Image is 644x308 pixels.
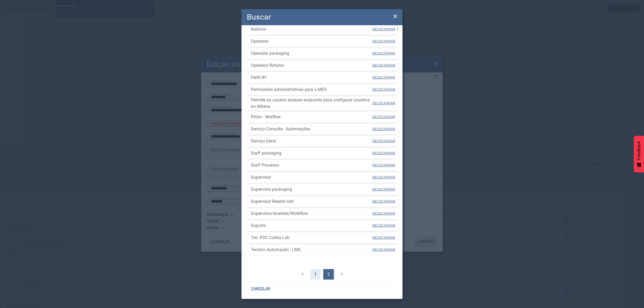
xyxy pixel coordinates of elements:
span: SELECIONAR [372,63,395,67]
button: SELECIONAR [372,245,396,255]
span: Suporte [251,222,372,229]
button: SELECIONAR [372,185,396,194]
button: SELECIONAR [372,197,396,206]
span: SELECIONAR [372,101,395,105]
span: Staff Processo [251,162,372,168]
button: SELECIONAR [372,112,396,122]
button: SELECIONAR [372,221,396,230]
span: Operador [251,38,372,45]
span: Feedback [636,141,641,160]
span: Serviço Consulta - Automações [251,126,372,132]
button: SELECIONAR [372,209,396,218]
span: Supervisor [251,174,372,181]
button: SELECIONAR [372,36,396,46]
span: SELECIONAR [372,51,395,55]
span: SELECIONAR [372,87,395,91]
button: SELECIONAR [372,49,396,58]
span: Operador Rotulos [251,62,372,69]
button: SELECIONAR [372,148,396,158]
span: Inativos [251,26,372,32]
button: SELECIONAR [372,24,396,34]
span: SELECIONAR [372,248,395,252]
button: SELECIONAR [372,160,396,170]
button: SELECIONAR [372,85,396,94]
span: Permissões administrativas para o MES [251,86,372,93]
span: Piloto - Worflow [251,114,372,120]
span: SELECIONAR [372,163,395,167]
button: Feedback - Mostrar pesquisa [634,136,644,172]
span: Staff packaging [251,150,372,156]
span: SELECIONAR [372,187,395,191]
span: SELECIONAR [372,27,395,31]
button: SELECIONAR [372,73,396,82]
button: SELECIONAR [372,61,396,70]
span: SELECIONAR [372,139,395,143]
h2: Buscar [247,11,271,23]
span: SELECIONAR [372,236,395,240]
button: SELECIONAR [372,136,396,146]
span: SELECIONAR [372,223,395,228]
span: Supervisor/Analista/Workflow [251,210,372,217]
span: Permite ao usuário acessar endpoints para configurar usuários no Athena [251,97,372,110]
span: SELECIONAR [372,151,395,155]
span: SELECIONAR [372,199,395,203]
button: SELECIONAR [372,173,396,182]
button: SELECIONAR [372,98,396,108]
span: SELECIONAR [372,175,395,179]
span: Supervisor packaging [251,186,372,193]
span: Serviço Geral [251,138,372,144]
span: Supervisor Reabrir lote [251,198,372,205]
span: SELECIONAR [372,75,395,79]
span: Tecnico Automação - LMS [251,247,372,253]
span: 1 [314,271,317,278]
button: SELECIONAR [372,124,396,134]
span: CANCELAR [251,286,270,291]
span: Perfil N1 [251,74,372,81]
span: Operador packaging [251,50,372,57]
span: SELECIONAR [372,115,395,119]
span: SELECIONAR [372,211,395,215]
span: SELECIONAR [372,127,395,131]
button: CANCELAR [247,284,275,294]
span: Tec. POC Coleta Lab [251,234,372,241]
button: SELECIONAR [372,233,396,243]
span: SELECIONAR [372,39,395,43]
